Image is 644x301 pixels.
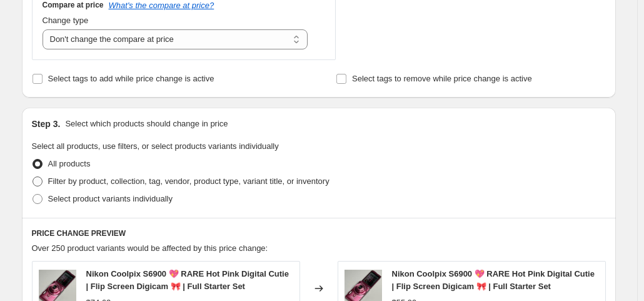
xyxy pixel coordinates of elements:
h2: Step 3. [32,118,61,130]
span: Nikon Coolpix S6900 💖 RARE Hot Pink Digital Cutie | Flip Screen Digicam 🎀 | Full Starter Set [392,269,595,291]
h6: PRICE CHANGE PREVIEW [32,228,606,238]
span: All products [48,159,91,168]
span: Over 250 product variants would be affected by this price change: [32,243,268,253]
span: Select tags to remove while price change is active [352,74,532,83]
span: Select product variants individually [48,194,173,203]
span: Nikon Coolpix S6900 💖 RARE Hot Pink Digital Cutie | Flip Screen Digicam 🎀 | Full Starter Set [86,269,289,291]
button: What's the compare at price? [109,1,214,10]
p: Select which products should change in price [65,118,228,130]
span: Select all products, use filters, or select products variants individually [32,141,279,151]
span: Select tags to add while price change is active [48,74,214,83]
span: Filter by product, collection, tag, vendor, product type, variant title, or inventory [48,176,330,186]
span: Change type [43,16,89,25]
